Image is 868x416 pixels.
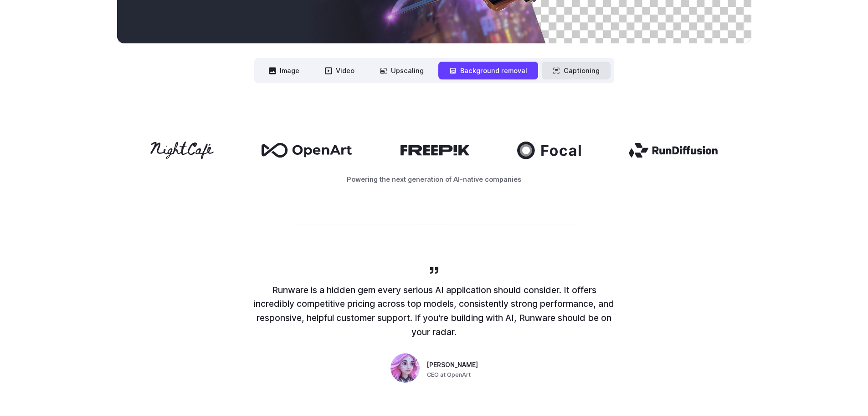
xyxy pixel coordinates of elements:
button: Video [314,62,365,79]
span: CEO at OpenArt [427,370,471,379]
button: Upscaling [369,62,435,79]
button: Captioning [542,62,611,79]
p: Powering the next generation of AI-native companies [117,174,751,184]
img: Person [390,353,420,383]
p: Runware is a hidden gem every serious AI application should consider. It offers incredibly compet... [252,283,616,339]
button: Background removal [438,62,538,79]
span: [PERSON_NAME] [427,360,478,370]
button: Image [258,62,310,79]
